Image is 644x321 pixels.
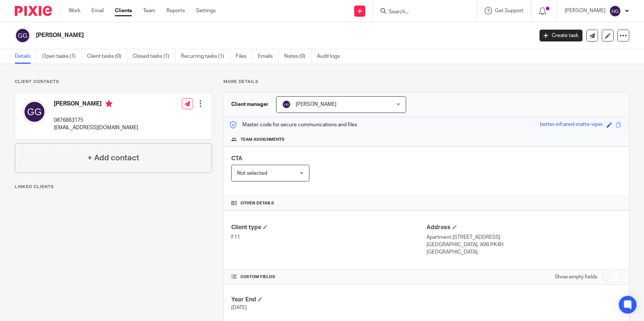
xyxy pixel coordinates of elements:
[240,200,274,206] span: Other details
[540,30,582,41] a: Create task
[282,100,291,109] img: svg%3E
[92,7,104,14] a: Email
[609,5,621,17] img: svg%3E
[15,184,212,190] p: Linked clients
[388,9,455,16] input: Search
[426,241,621,248] p: [GEOGRAPHIC_DATA], A96 PK4H
[15,6,52,16] img: Pixie
[540,121,603,129] div: better-infrared-matte-viper
[231,101,269,108] h3: Client manager
[229,121,357,128] p: Master code for secure communications and files
[36,31,430,39] h2: [PERSON_NAME]
[87,49,127,64] a: Client tasks (0)
[426,224,621,231] h4: Address
[15,79,212,85] p: Client contacts
[317,49,345,64] a: Audit logs
[115,7,132,14] a: Clients
[54,117,138,124] p: 0876863175
[143,7,155,14] a: Team
[236,49,252,64] a: Files
[231,156,242,161] span: CTA
[69,7,80,14] a: Work
[23,100,46,124] img: svg%3E
[15,28,30,43] img: svg%3E
[426,234,621,241] p: Apartment [STREET_ADDRESS]
[105,100,113,107] i: Primary
[181,49,230,64] a: Recurring tasks (1)
[284,49,311,64] a: Notes (0)
[54,124,138,131] p: [EMAIL_ADDRESS][DOMAIN_NAME]
[42,49,82,64] a: Open tasks (1)
[223,79,629,85] p: More details
[166,7,185,14] a: Reports
[426,248,621,256] p: [GEOGRAPHIC_DATA]
[231,274,426,280] h4: CUSTOM FIELDS
[87,152,139,164] h4: + Add contact
[296,102,336,107] span: [PERSON_NAME]
[15,49,37,64] a: Details
[133,49,175,64] a: Closed tasks (1)
[231,234,426,241] p: F11
[240,137,285,143] span: Team assignments
[237,171,267,176] span: Not selected
[495,8,524,13] span: Get Support
[196,7,216,14] a: Settings
[258,49,279,64] a: Emails
[565,7,605,14] p: [PERSON_NAME]
[231,224,426,231] h4: Client type
[231,296,426,304] h4: Year End
[555,273,597,281] label: Show empty fields
[231,305,247,310] span: [DATE]
[54,100,138,109] h4: [PERSON_NAME]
